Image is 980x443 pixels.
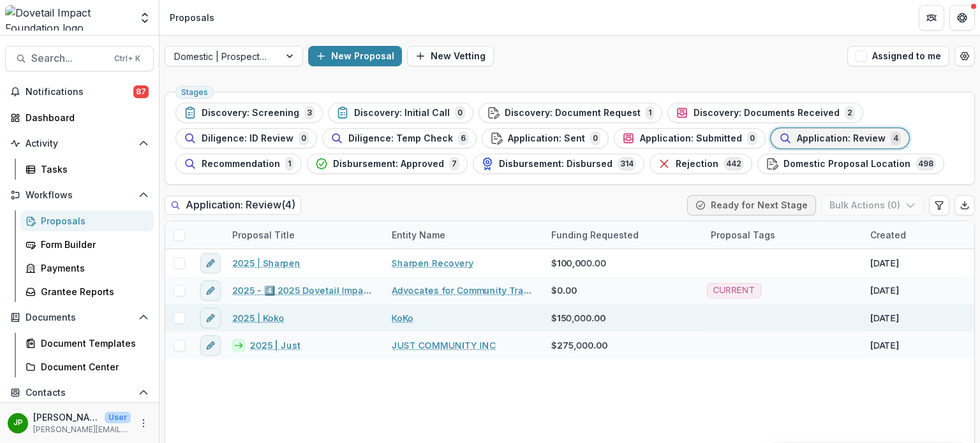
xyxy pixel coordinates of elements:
[232,256,301,270] a: 2025 | Sharpen
[13,419,23,427] div: Jason Pittman
[232,284,376,297] a: 2025 - 4️⃣ 2025 Dovetail Impact Foundation Application
[499,159,612,170] span: Disbursement: Disbursed
[590,131,600,145] span: 0
[618,157,636,171] span: 314
[384,221,544,249] div: Entity Name
[505,108,641,119] span: Discovery: Document Request
[202,133,293,144] span: Diligence: ID Review
[200,308,221,328] button: edit
[5,382,154,403] button: Open Contacts
[551,256,606,270] span: $100,000.00
[473,154,644,174] button: Disbursement: Disbursed314
[112,52,143,66] div: Ctrl + K
[200,335,221,356] button: edit
[26,138,133,149] span: Activity
[544,228,646,242] div: Funding Requested
[232,311,285,324] a: 2025 | Koko
[250,338,301,352] a: 2025 | Just
[333,159,444,170] span: Disbursement: Approved
[845,106,855,120] span: 2
[891,131,901,145] span: 4
[384,228,453,242] div: Entity Name
[949,5,975,31] button: Get Help
[133,85,149,98] span: 87
[41,261,144,275] div: Payments
[225,221,384,249] div: Proposal Title
[482,128,609,149] button: Application: Sent0
[41,214,144,228] div: Proposals
[5,82,154,102] button: Notifications87
[797,133,886,144] span: Application: Review
[181,88,208,97] span: Stages
[551,338,607,352] span: $275,000.00
[20,159,154,180] a: Tasks
[703,221,863,249] div: Proposal Tags
[41,285,144,298] div: Grantee Reports
[847,46,949,66] button: Assigned to me
[20,356,154,377] a: Document Center
[328,103,473,123] button: Discovery: Initial Call0
[202,159,280,170] span: Recommendation
[508,133,585,144] span: Application: Sent
[20,333,154,354] a: Document Templates
[954,46,975,66] button: Open table manager
[687,195,816,215] button: Ready for Next Stage
[392,311,413,324] a: KoKo
[667,103,863,123] button: Discovery: Documents Received2
[175,154,302,174] button: Recommendation1
[458,131,468,145] span: 6
[20,210,154,231] a: Proposals
[175,103,323,123] button: Discovery: Screening3
[821,195,924,215] button: Bulk Actions (0)
[757,154,944,174] button: Domestic Proposal Location498
[26,388,133,398] span: Contacts
[650,154,752,174] button: Rejection442
[308,46,402,66] button: New Proposal
[392,284,536,297] a: Advocates for Community Transformation
[724,157,744,171] span: 442
[863,228,914,242] div: Created
[41,360,144,374] div: Document Center
[307,154,468,174] button: Disbursement: Approved7
[200,253,221,273] button: edit
[26,87,133,98] span: Notifications
[551,284,577,297] span: $0.00
[392,338,496,352] a: JUST COMMUNITY INC
[20,234,154,255] a: Form Builder
[26,111,144,124] div: Dashboard
[200,280,221,301] button: edit
[136,416,151,431] button: More
[870,338,899,352] div: [DATE]
[136,5,154,31] button: Open entity switcher
[747,131,757,145] span: 0
[870,311,899,324] div: [DATE]
[783,159,910,170] span: Domestic Proposal Location
[407,46,494,66] button: New Vetting
[354,108,450,119] span: Discovery: Initial Call
[614,128,766,149] button: Application: Submitted0
[348,133,453,144] span: Diligence: Temp Check
[304,106,315,120] span: 3
[170,11,214,24] div: Proposals
[5,307,154,328] button: Open Documents
[551,311,605,324] span: $150,000.00
[544,221,703,249] div: Funding Requested
[5,46,154,71] button: Search...
[5,185,154,205] button: Open Workflows
[33,424,131,435] p: [PERSON_NAME][EMAIL_ADDRESS][DOMAIN_NAME]
[870,256,899,270] div: [DATE]
[41,238,144,251] div: Form Builder
[870,284,899,297] div: [DATE]
[929,195,949,215] button: Edit table settings
[5,133,154,154] button: Open Activity
[919,5,944,31] button: Partners
[322,128,477,149] button: Diligence: Temp Check6
[392,256,473,270] a: Sharpen Recovery
[5,5,131,31] img: Dovetail Impact Foundation logo
[449,157,459,171] span: 7
[703,228,783,242] div: Proposal Tags
[771,128,909,149] button: Application: Review4
[5,107,154,128] a: Dashboard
